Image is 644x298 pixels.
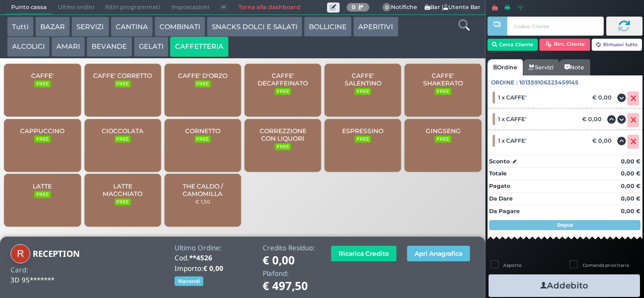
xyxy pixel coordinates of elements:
[621,158,640,165] strong: 0,00 €
[275,88,291,95] small: FREE
[507,17,603,36] input: Codice Cliente
[489,157,510,166] strong: Sconto
[33,248,80,259] b: RECEPTION
[195,80,211,87] small: FREE
[435,88,451,95] small: FREE
[503,262,522,268] label: Asporto
[621,195,640,202] strong: 0,00 €
[6,1,52,15] span: Punto cassa
[195,136,211,143] small: FREE
[304,17,352,37] button: BOLLICINE
[557,222,573,228] strong: Segue
[35,17,70,37] button: BAZAR
[115,198,131,206] small: FREE
[111,17,153,37] button: CANTINA
[175,265,252,272] h4: Importo:
[52,1,100,15] span: Ultimi ordini
[592,39,642,51] button: Rimuovi tutto
[413,72,473,87] span: CAFFE' SHAKERATO
[591,94,617,101] div: € 0,00
[352,4,356,11] b: 0
[355,136,371,143] small: FREE
[519,78,579,87] span: 101359106323459145
[203,264,223,273] b: € 0,00
[7,37,50,57] button: ALCOLICI
[178,72,227,79] span: CAFFE' D'ORZO
[195,198,210,205] small: € 1,50
[87,37,132,57] button: BEVANDE
[175,276,203,286] button: Riprendi
[166,1,215,15] span: Impostazioni
[488,59,523,75] a: Ordine
[491,78,518,87] span: Ordine :
[498,94,526,101] span: 1 x CAFFE'
[489,195,513,202] strong: Da Dare
[591,137,617,144] div: € 0,00
[115,80,131,87] small: FREE
[489,208,520,215] strong: Da Pagare
[93,72,152,79] span: CAFFE' CORRETTO
[185,127,220,135] span: CORNETTO
[498,137,526,144] span: 1 x CAFFE'
[253,127,313,142] span: CORREZZIONE CON LIQUORI
[263,254,315,267] h1: € 0,00
[621,170,640,177] strong: 0,00 €
[102,127,143,135] span: CIOCCOLATA
[71,17,109,37] button: SERVIZI
[263,270,315,277] h4: Plafond:
[581,116,607,123] div: € 0,00
[154,17,205,37] button: COMBINATI
[34,136,50,143] small: FREE
[488,39,538,51] button: Cerca Cliente
[100,1,166,15] span: Ritiri programmati
[175,254,252,262] h4: Cod.
[489,182,510,189] strong: Pagato
[426,127,461,135] span: GINGSENG
[11,244,30,264] img: RECEPTION
[175,244,252,252] h4: Ultimo Ordine:
[275,143,291,150] small: FREE
[331,246,396,261] button: Ricarica Credito
[33,182,52,190] span: LATTE
[523,59,559,75] a: Servizi
[34,80,50,87] small: FREE
[559,59,590,75] a: Note
[232,1,305,15] a: Torna alla dashboard
[51,37,85,57] button: AMARI
[382,3,391,12] span: 0
[353,17,398,37] button: APERITIVI
[539,39,590,51] button: Rim. Cliente
[489,274,640,297] button: Addebito
[7,17,34,37] button: Tutti
[31,72,54,79] span: CAFFE'
[489,170,507,177] strong: Totale
[20,127,64,135] span: CAPPUCCINO
[407,246,470,261] button: Apri Anagrafica
[207,17,302,37] button: SNACKS DOLCI E SALATI
[355,88,371,95] small: FREE
[621,182,640,189] strong: 0,00 €
[435,136,451,143] small: FREE
[498,116,526,123] span: 1 x CAFFE'
[621,208,640,215] strong: 0,00 €
[11,266,28,274] h4: Card:
[253,72,313,87] span: CAFFE' DECAFFEINATO
[342,127,383,135] span: ESPRESSINO
[173,182,233,197] span: THE CALDO / CAMOMILLA
[333,72,393,87] span: CAFFE' SALENTINO
[115,136,131,143] small: FREE
[583,262,629,268] label: Comanda prioritaria
[93,182,152,197] span: LATTE MACCHIATO
[170,37,228,57] button: CAFFETTERIA
[34,191,50,198] small: FREE
[263,280,315,292] h1: € 497,50
[263,244,315,252] h4: Credito Residuo:
[134,37,169,57] button: GELATI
